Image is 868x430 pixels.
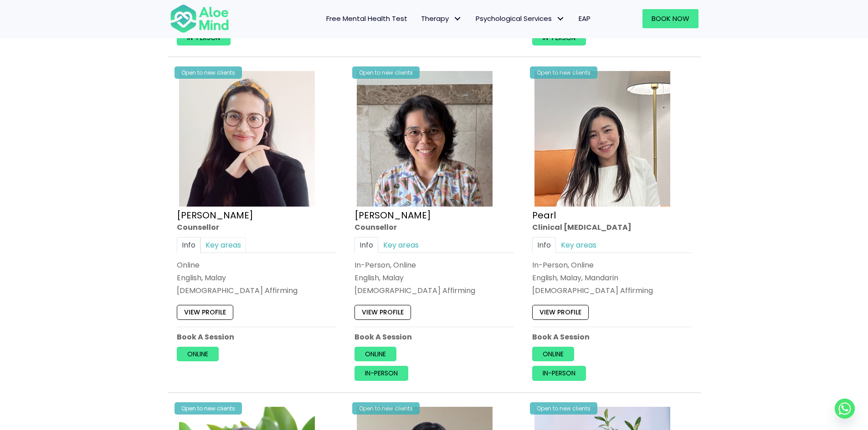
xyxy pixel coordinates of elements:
a: Key areas [378,237,424,253]
div: Open to new clients [352,402,420,415]
img: Therapist Photo Update [179,71,315,207]
div: Open to new clients [175,66,242,79]
a: View profile [354,305,411,320]
span: Psychological Services [476,14,565,23]
div: Clinical [MEDICAL_DATA] [532,222,692,233]
a: In-person [532,366,586,380]
span: Book Now [652,14,689,23]
img: Aloe mind Logo [170,4,229,34]
a: Whatsapp [835,399,855,419]
img: Pearl photo [534,71,670,207]
div: Counsellor [354,222,514,233]
div: In-Person, Online [354,260,514,270]
p: English, Malay [177,273,336,283]
div: Online [177,260,336,270]
a: Free Mental Health Test [319,9,414,28]
a: [PERSON_NAME] [177,209,253,222]
span: Therapy: submenu [451,12,464,25]
span: Psychological Services: submenu [554,12,567,25]
a: TherapyTherapy: submenu [414,9,469,28]
p: English, Malay, Mandarin [532,273,692,283]
a: Pearl [532,209,556,222]
a: View profile [177,305,233,320]
p: Book A Session [532,332,692,342]
a: Info [354,237,378,253]
a: Key areas [200,237,246,253]
nav: Menu [241,9,597,28]
a: In-person [177,30,231,45]
div: [DEMOGRAPHIC_DATA] Affirming [354,286,514,296]
span: EAP [579,14,591,23]
span: Therapy [421,14,462,23]
a: Info [532,237,556,253]
p: Book A Session [354,332,514,342]
a: In-person [532,30,586,45]
span: Free Mental Health Test [326,14,407,23]
div: Open to new clients [175,402,242,415]
div: Open to new clients [352,66,420,79]
a: Book Now [642,9,699,28]
div: Open to new clients [530,402,597,415]
a: View profile [532,305,589,320]
div: Counsellor [177,222,336,233]
a: EAP [572,9,597,28]
a: In-person [354,366,408,380]
a: Psychological ServicesPsychological Services: submenu [469,9,572,28]
div: In-Person, Online [532,260,692,270]
p: Book A Session [177,332,336,342]
a: Online [177,347,219,361]
img: zafeera counsellor [357,71,493,207]
a: Online [532,347,574,361]
div: [DEMOGRAPHIC_DATA] Affirming [177,286,336,296]
a: [PERSON_NAME] [354,209,431,222]
a: Info [177,237,200,253]
a: Online [354,347,396,361]
div: [DEMOGRAPHIC_DATA] Affirming [532,286,692,296]
a: Key areas [556,237,601,253]
p: English, Malay [354,273,514,283]
div: Open to new clients [530,66,597,79]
